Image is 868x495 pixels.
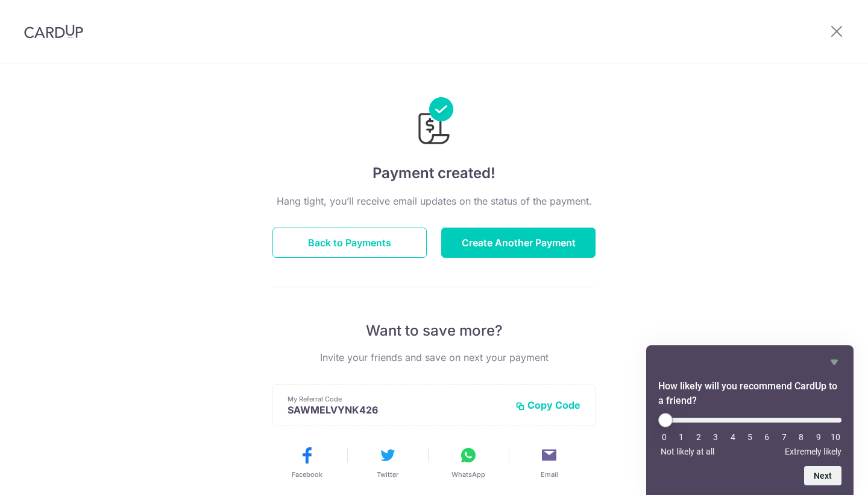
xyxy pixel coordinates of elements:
[727,432,739,442] li: 4
[352,445,423,479] button: Twitter
[658,379,841,408] h2: How likely will you recommend CardUp to a friend? Select an option from 0 to 10, with 0 being Not...
[292,470,322,479] span: Facebook
[658,413,841,456] div: How likely will you recommend CardUp to a friend? Select an option from 0 to 10, with 0 being Not...
[813,432,825,442] li: 9
[709,432,722,442] li: 3
[778,432,790,442] li: 7
[272,350,596,365] p: Invite your friends and save on next your payment
[272,228,427,258] button: Back to Payments
[441,228,596,258] button: Create Another Payment
[804,466,841,485] button: Next question
[658,355,841,485] div: How likely will you recommend CardUp to a friend? Select an option from 0 to 10, with 0 being Not...
[744,432,756,442] li: 5
[795,432,807,442] li: 8
[693,432,705,442] li: 2
[675,432,687,442] li: 1
[515,399,580,411] button: Copy Code
[451,470,485,479] span: WhatsApp
[377,470,398,479] span: Twitter
[24,24,83,39] img: CardUp
[415,97,453,148] img: Payments
[272,162,596,184] h4: Payment created!
[433,445,504,479] button: WhatsApp
[829,432,841,442] li: 10
[541,470,558,479] span: Email
[661,447,714,456] span: Not likely at all
[827,355,841,369] button: Hide survey
[761,432,773,442] li: 6
[271,445,342,479] button: Facebook
[658,432,670,442] li: 0
[272,194,596,208] p: Hang tight, you’ll receive email updates on the status of the payment.
[288,404,506,416] p: SAWMELVYNK426
[785,447,841,456] span: Extremely likely
[514,445,585,479] button: Email
[272,321,596,340] p: Want to save more?
[288,394,506,404] p: My Referral Code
